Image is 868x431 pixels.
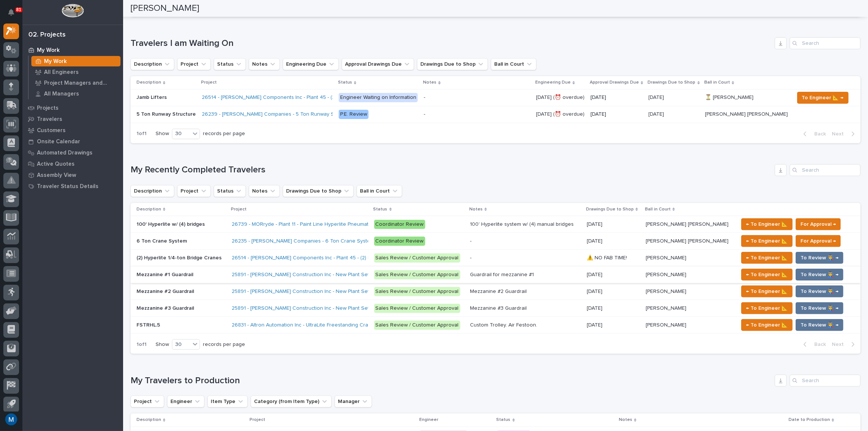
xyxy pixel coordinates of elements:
[29,67,123,77] a: All Engineers
[704,78,730,87] p: Ball in Court
[741,269,793,281] button: ← To Engineer 📐
[800,253,839,262] span: To Review 👨‍🏭 →
[800,304,839,313] span: To Review 👨‍🏭 →
[470,288,527,295] div: Mezzanine #2 Guardrail
[800,321,839,330] span: To Review 👨‍🏭 →
[44,80,117,87] p: Project Managers and Engineers
[470,255,471,261] div: -
[705,110,789,118] p: [PERSON_NAME] [PERSON_NAME]
[790,375,861,387] input: Search
[419,416,438,424] p: Engineer
[469,205,483,213] p: Notes
[798,131,829,137] button: Back
[131,3,199,14] h2: [PERSON_NAME]
[16,7,21,12] p: 81
[649,93,666,101] p: [DATE]
[167,396,204,407] button: Engineer
[339,93,418,102] div: Engineer Waiting on Information
[203,341,245,348] p: records per page
[646,321,688,328] p: [PERSON_NAME]
[646,220,730,228] p: [PERSON_NAME] [PERSON_NAME]
[283,58,339,70] button: Engineering Due
[37,127,66,134] p: Customers
[44,58,67,65] p: My Work
[587,253,629,261] p: ⚠️ NO FAB TIME!
[232,272,424,278] a: 25891 - [PERSON_NAME] Construction Inc - New Plant Setup - Mezzanine Project
[37,150,93,156] p: Automated Drawings
[374,220,425,229] div: Coordinator Review
[646,270,688,278] p: [PERSON_NAME]
[232,238,375,244] a: 26235 - [PERSON_NAME] Companies - 6 Ton Crane System
[746,304,788,313] span: ← To Engineer 📐
[44,69,79,76] p: All Engineers
[374,253,460,263] div: Sales Review / Customer Approval
[131,266,861,283] tr: Mezzanine #1 GuardrailMezzanine #1 Guardrail 25891 - [PERSON_NAME] Construction Inc - New Plant S...
[802,93,844,102] span: To Engineer 📐 →
[741,319,793,331] button: ← To Engineer 📐
[746,287,788,296] span: ← To Engineer 📐
[137,220,206,228] p: 100' Hyperlite w/ (4) bridges
[374,287,460,296] div: Sales Review / Customer Approval
[746,270,788,279] span: ← To Engineer 📐
[587,304,604,312] p: [DATE]
[800,287,839,296] span: To Review 👨‍🏭 →
[172,341,190,349] div: 30
[746,220,788,229] span: ← To Engineer 📐
[796,235,841,247] button: For Approval →
[131,106,861,123] tr: 5 Ton Runway Structure5 Ton Runway Structure 26239 - [PERSON_NAME] Companies - 5 Ton Runway Struc...
[137,237,188,244] p: 6 Ton Crane System
[800,220,836,229] span: For Approval →
[232,322,375,328] a: 26831 - Altron Automation Inc - UltraLite Freestanding Crane
[37,138,80,145] p: Onsite Calendar
[373,205,388,213] p: Status
[202,94,433,101] a: 26514 - [PERSON_NAME] Components Inc - Plant 45 - (2) Hyperlite ¼ ton bridge cranes; 24’ x 60’
[29,78,123,88] a: Project Managers and Engineers
[137,287,195,295] p: Mezzanine #2 Guardrail
[797,92,849,104] button: To Engineer 📐 →
[796,269,843,281] button: To Review 👨‍🏭 →
[29,88,123,99] a: All Managers
[137,205,161,213] p: Description
[829,341,861,348] button: Next
[587,237,604,244] p: [DATE]
[790,37,861,49] input: Search
[137,321,162,328] p: FSTRHL.5
[232,255,463,261] a: 26514 - [PERSON_NAME] Components Inc - Plant 45 - (2) Hyperlite ¼ ton bridge cranes; 24’ x 60’
[470,305,527,312] div: Mezzanine #3 Guardrail
[214,58,246,70] button: Status
[374,304,460,313] div: Sales Review / Customer Approval
[741,218,793,230] button: ← To Engineer 📐
[790,164,861,176] div: Search
[137,93,168,101] p: Jamb Lifters
[470,322,537,328] div: Custom Trolley. Air Festoon.
[590,111,643,118] p: [DATE]
[796,252,843,264] button: To Review 👨‍🏭 →
[798,341,829,348] button: Back
[131,317,861,334] tr: FSTRHL.5FSTRHL.5 26831 - Altron Automation Inc - UltraLite Freestanding Crane Sales Review / Cust...
[232,288,424,295] a: 25891 - [PERSON_NAME] Construction Inc - New Plant Setup - Mezzanine Project
[789,416,830,424] p: Date to Production
[470,221,574,228] div: 100' Hyperlite system w/ (4) manual bridges
[137,270,195,278] p: Mezzanine #1 Guardrail
[22,113,123,125] a: Travelers
[649,110,666,118] p: [DATE]
[648,78,696,87] p: Drawings Due to Shop
[746,237,788,246] span: ← To Engineer 📐
[131,58,174,70] button: Description
[44,91,79,97] p: All Managers
[424,94,425,101] div: -
[796,319,843,331] button: To Review 👨‍🏭 →
[374,237,425,246] div: Coordinator Review
[172,130,190,138] div: 30
[335,396,372,407] button: Manager
[741,285,793,297] button: ← To Engineer 📐
[587,287,604,295] p: [DATE]
[37,47,60,54] p: My Work
[156,131,169,137] p: Show
[338,78,352,87] p: Status
[131,335,153,354] p: 1 of 1
[131,89,861,106] tr: Jamb LiftersJamb Lifters 26514 - [PERSON_NAME] Components Inc - Plant 45 - (2) Hyperlite ¼ ton br...
[131,375,772,386] h1: My Travelers to Production
[796,285,843,297] button: To Review 👨‍🏭 →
